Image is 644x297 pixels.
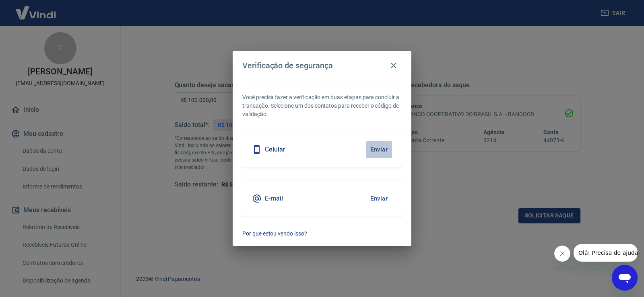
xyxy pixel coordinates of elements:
span: Olá! Precisa de ajuda? [5,6,68,12]
h5: E-mail [265,195,283,203]
h5: Celular [265,145,285,154]
button: Enviar [366,190,392,207]
iframe: Botão para abrir a janela de mensagens [612,265,638,291]
iframe: Mensagem da empresa [574,244,638,262]
h4: Verificação de segurança [242,61,333,70]
p: Você precisa fazer a verificação em duas etapas para concluir a transação. Selecione um dos conta... [242,93,402,119]
iframe: Fechar mensagem [554,246,570,262]
a: Por que estou vendo isso? [242,229,402,238]
button: Enviar [366,141,392,158]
